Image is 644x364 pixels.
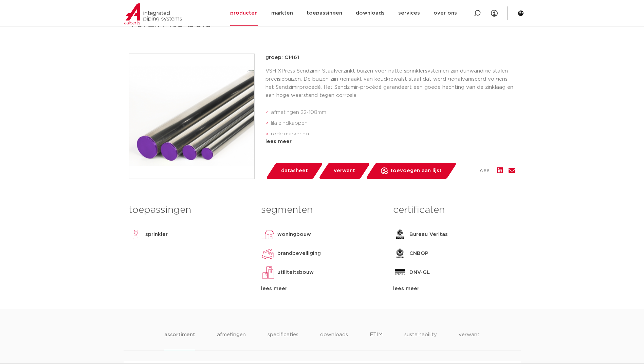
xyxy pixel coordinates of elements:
li: lila eindkappen [271,118,515,129]
li: afmetingen [217,331,246,350]
a: datasheet [265,163,323,179]
a: verwant [318,163,370,179]
img: Bureau Veritas [393,228,407,241]
img: woningbouw [261,228,275,241]
p: brandbeveiliging [277,249,321,258]
span: toevoegen aan lijst [390,165,442,176]
p: woningbouw [277,230,311,239]
li: assortiment [164,331,195,350]
img: Product Image for VSH XPress Staalverzinkt Sendzimir verzinkte buis [129,54,254,179]
li: specificaties [268,331,298,350]
h3: segmenten [261,203,383,217]
div: lees meer [393,285,515,293]
p: VSH XPress Sendzimir Staalverzinkt buizen voor natte sprinklersystemen zijn dunwandige stalen pre... [265,67,515,100]
img: sprinkler [129,228,143,241]
li: ETIM [370,331,383,350]
div: lees meer [265,138,515,146]
li: verwant [459,331,480,350]
li: rode markering [271,129,515,140]
h3: certificaten [393,203,515,217]
p: utiliteitsbouw [277,268,314,277]
span: deel: [480,167,492,175]
p: sprinkler [145,230,168,239]
p: groep: C1461 [265,54,515,62]
p: DNV-GL [409,268,430,277]
span: verwant [334,165,355,176]
img: DNV-GL [393,266,407,279]
li: downloads [320,331,348,350]
p: Bureau Veritas [409,230,448,239]
img: utiliteitsbouw [261,266,275,279]
p: CNBOP [409,249,428,258]
div: lees meer [261,285,383,293]
img: CNBOP [393,247,407,260]
li: sustainability [404,331,437,350]
li: afmetingen 22-108mm [271,107,515,118]
h3: toepassingen [129,203,251,217]
img: brandbeveiliging [261,247,275,260]
span: datasheet [281,165,308,176]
